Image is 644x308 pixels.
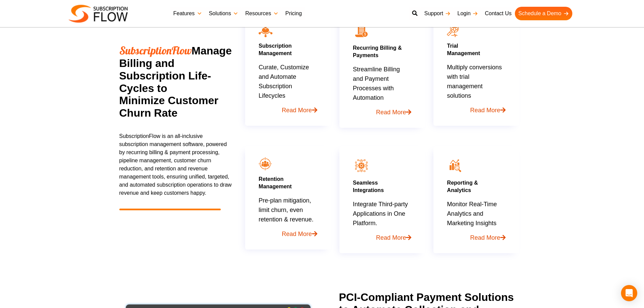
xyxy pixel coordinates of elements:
[282,7,305,20] a: Pricing
[515,7,572,20] a: Schedule a Demo
[259,224,317,239] a: Read More
[119,44,233,119] h2: Manage Billing and Subscription Life-Cycles to Minimize Customer Churn Rate
[206,7,242,20] a: Solutions
[447,24,459,37] img: icon11
[119,44,192,57] span: SubscriptionFlow
[259,176,292,189] a: RetentionManagement
[447,199,505,242] p: Monitor Real-Time Analytics and Marketing Insights
[353,65,411,117] p: Streamline Billing and Payment Processes with Automation
[621,285,637,301] div: Open Intercom Messenger
[481,7,515,20] a: Contact Us
[259,100,317,115] a: Read More
[454,7,481,20] a: Login
[447,63,505,115] p: Multiply conversions with trial management solutions
[353,157,370,174] img: seamless integration
[447,100,505,115] a: Read More
[259,24,272,37] img: icon10
[353,180,384,193] a: SeamlessIntegrations
[353,102,411,117] a: Read More
[421,7,454,20] a: Support
[259,196,317,239] p: Pre-plan mitigation, limit churn, even retention & revenue.
[170,7,206,20] a: Features
[353,199,411,242] p: Integrate Third-party Applications in One Platform.
[447,157,464,174] img: icon12
[353,228,411,242] a: Read More
[447,43,480,56] a: TrialManagement
[447,228,505,242] a: Read More
[447,180,478,193] a: Reporting &Analytics
[119,132,233,197] p: SubscriptionFlow is an all-inclusive subscription management software, powered by recurring billi...
[242,7,282,20] a: Resources
[353,45,402,58] a: Recurring Billing & Payments
[353,22,370,39] img: 02
[259,43,292,56] a: Subscription Management
[69,5,128,23] img: Subscriptionflow
[259,157,272,170] img: icon9
[259,63,317,115] p: Curate, Customize and Automate Subscription Lifecycles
